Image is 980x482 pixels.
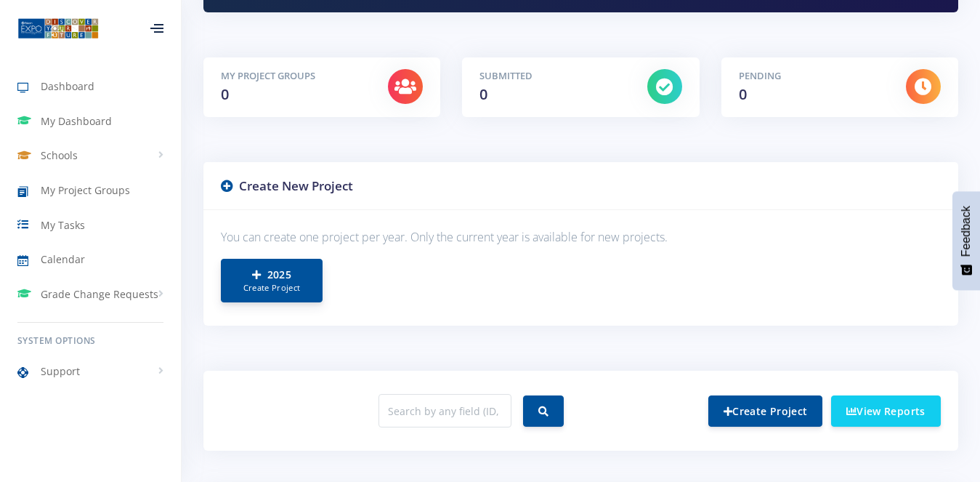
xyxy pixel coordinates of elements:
span: Support [41,363,80,379]
span: Schools [41,148,78,163]
span: 0 [221,84,229,104]
span: 0 [479,84,487,104]
h5: Pending [739,69,884,84]
span: Calendar [41,252,85,267]
p: You can create one project per year. Only the current year is available for new projects. [221,228,941,247]
span: Grade Change Requests [41,286,158,302]
span: My Project Groups [41,182,130,198]
small: Create Project [236,282,307,294]
span: Dashboard [41,79,94,94]
a: 2025Create Project [221,259,323,302]
a: Create Project [708,395,822,427]
span: 0 [739,84,747,104]
h6: System Options [17,334,163,348]
span: My Tasks [41,217,85,233]
span: My Dashboard [41,113,112,129]
a: View Reports [831,395,941,427]
input: Search by any field (ID, name, school, etc.) [378,394,511,427]
h5: My Project Groups [221,69,366,84]
span: Feedback [960,206,973,257]
h3: Create New Project [221,177,941,196]
h5: Submitted [479,69,625,84]
button: Feedback - Show survey [952,191,980,290]
img: ... [17,17,99,40]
